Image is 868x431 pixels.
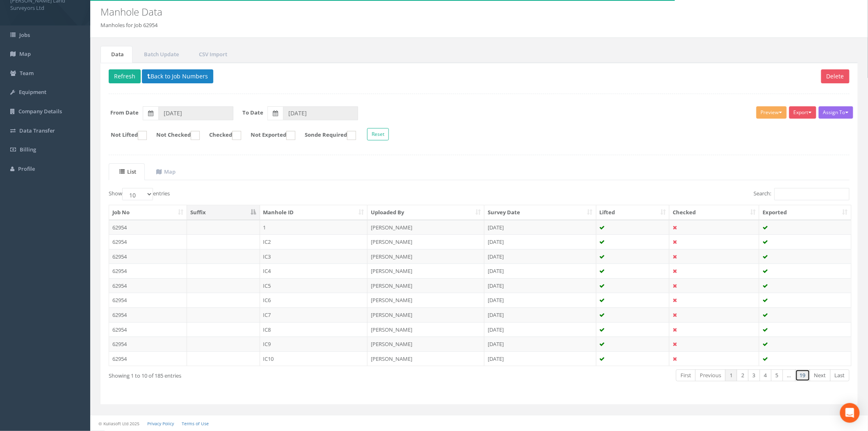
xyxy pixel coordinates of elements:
[484,307,596,322] td: [DATE]
[260,351,368,366] td: IC10
[725,369,737,381] a: 1
[109,69,141,83] button: Refresh
[368,322,484,337] td: [PERSON_NAME]
[368,337,484,351] td: [PERSON_NAME]
[109,351,187,366] td: 62954
[819,106,853,119] button: Assign To
[109,337,187,351] td: 62954
[148,131,200,140] label: Not Checked
[368,278,484,293] td: [PERSON_NAME]
[484,351,596,366] td: [DATE]
[109,369,410,380] div: Showing 1 to 10 of 185 entries
[484,249,596,264] td: [DATE]
[109,307,187,322] td: 62954
[111,109,139,117] label: From Date
[368,293,484,307] td: [PERSON_NAME]
[109,234,187,249] td: 62954
[789,106,816,119] button: Export
[297,131,356,140] label: Sonde Required
[484,322,596,337] td: [DATE]
[109,188,170,200] label: Show entries
[101,21,158,29] li: Manholes for Job 62954
[283,106,358,120] input: To Date
[737,369,749,381] a: 2
[368,205,484,220] th: Uploaded By: activate to sort column ascending
[368,351,484,366] td: [PERSON_NAME]
[156,168,176,175] uib-tab-heading: Map
[368,249,484,264] td: [PERSON_NAME]
[260,278,368,293] td: IC5
[754,188,850,200] label: Search:
[109,278,187,293] td: 62954
[759,205,851,220] th: Exported: activate to sort column ascending
[109,264,187,278] td: 62954
[109,249,187,264] td: 62954
[133,46,187,63] a: Batch Update
[109,163,145,180] a: List
[368,234,484,249] td: [PERSON_NAME]
[187,205,260,220] th: Suffix: activate to sort column descending
[142,69,213,83] button: Back to Job Numbers
[260,307,368,322] td: IC7
[484,293,596,307] td: [DATE]
[484,234,596,249] td: [DATE]
[756,106,787,119] button: Preview
[669,205,759,220] th: Checked: activate to sort column ascending
[260,337,368,351] td: IC9
[119,168,136,175] uib-tab-heading: List
[795,369,810,381] a: 19
[103,131,147,140] label: Not Lifted
[695,369,726,381] a: Previous
[182,421,209,426] a: Terms of Use
[368,307,484,322] td: [PERSON_NAME]
[260,205,368,220] th: Manhole ID: activate to sort column ascending
[840,403,860,423] div: Open Intercom Messenger
[830,369,850,381] a: Last
[596,205,670,220] th: Lifted: activate to sort column ascending
[19,88,46,96] span: Equipment
[260,249,368,264] td: IC3
[109,205,187,220] th: Job No: activate to sort column ascending
[783,369,796,381] a: …
[368,220,484,235] td: [PERSON_NAME]
[20,69,34,77] span: Team
[109,322,187,337] td: 62954
[18,108,62,115] span: Company Details
[676,369,696,381] a: First
[821,69,850,83] button: Delete
[98,421,139,426] small: © Kullasoft Ltd 2025
[109,293,187,307] td: 62954
[774,188,850,200] input: Search:
[101,46,132,63] a: Data
[242,131,295,140] label: Not Exported
[484,220,596,235] td: [DATE]
[188,46,236,63] a: CSV Import
[760,369,772,381] a: 4
[484,278,596,293] td: [DATE]
[19,31,30,39] span: Jobs
[260,234,368,249] td: IC2
[771,369,783,381] a: 5
[19,127,55,134] span: Data Transfer
[484,264,596,278] td: [DATE]
[260,264,368,278] td: IC4
[368,264,484,278] td: [PERSON_NAME]
[146,163,184,180] a: Map
[243,109,264,117] label: To Date
[260,322,368,337] td: IC8
[201,131,241,140] label: Checked
[810,369,831,381] a: Next
[260,293,368,307] td: IC6
[109,220,187,235] td: 62954
[19,50,31,57] span: Map
[748,369,760,381] a: 3
[122,188,153,200] select: Showentries
[260,220,368,235] td: 1
[18,165,35,172] span: Profile
[158,106,233,120] input: From Date
[484,205,596,220] th: Survey Date: activate to sort column ascending
[20,146,36,153] span: Billing
[367,128,389,140] button: Reset
[484,337,596,351] td: [DATE]
[101,7,729,17] h2: Manhole Data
